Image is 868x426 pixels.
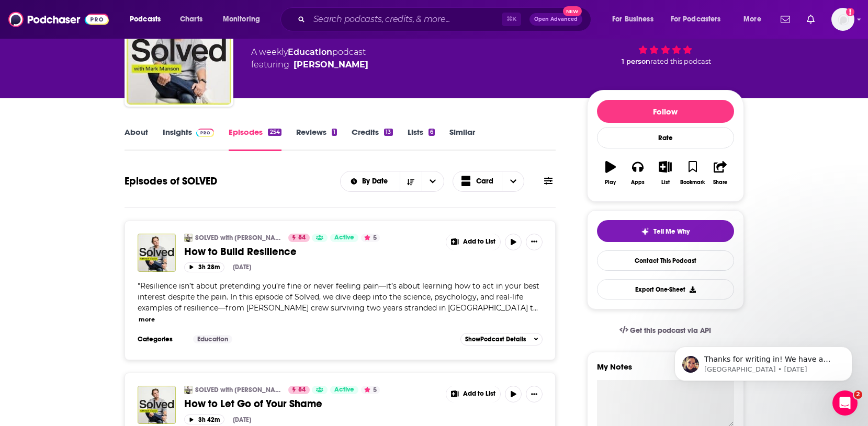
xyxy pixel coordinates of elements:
button: 5 [361,234,380,242]
div: Rate [597,127,734,148]
label: My Notes [597,362,734,380]
span: Charts [180,12,202,27]
a: Active [330,386,358,394]
h2: Choose View [453,171,525,192]
a: Education [193,335,232,343]
span: 84 [298,233,306,243]
span: 2 [854,390,862,399]
button: Show More Button [446,234,501,250]
span: 84 [298,385,306,395]
span: Add to List [463,238,495,246]
span: Add to List [463,390,495,398]
a: Charts [173,11,209,28]
button: open menu [605,11,667,28]
a: 84 [288,386,310,394]
span: ⌘ K [502,13,521,26]
span: More [743,12,761,27]
a: How to Build Resilience [184,245,438,258]
button: ShowPodcast Details [460,333,543,346]
button: open menu [122,11,174,28]
div: List [661,179,670,186]
iframe: Intercom live chat [832,390,858,416]
button: Follow [597,100,734,123]
button: Show More Button [526,386,543,402]
a: 84 [288,234,310,242]
span: Open Advanced [534,17,578,22]
a: Show notifications dropdown [803,10,819,28]
span: Podcasts [130,12,161,27]
a: Active [330,234,358,242]
p: Message from Sydney, sent 3w ago [46,40,181,50]
div: [DATE] [233,263,251,271]
button: open menu [736,11,774,28]
span: Show Podcast Details [465,336,526,343]
span: Monitoring [223,12,260,27]
span: featuring [251,59,368,71]
button: Apps [624,154,651,192]
svg: Add a profile image [846,8,854,16]
span: " [138,281,539,313]
a: How to Build Resilience [138,234,176,272]
div: 84 1 personrated this podcast [587,7,744,72]
img: tell me why sparkle [641,227,649,236]
button: Sort Direction [400,171,422,191]
a: Episodes254 [229,127,281,151]
img: User Profile [831,8,854,31]
a: How to Let Go of Your Shame [184,397,438,410]
button: Bookmark [679,154,706,192]
button: 3h 28m [184,262,224,272]
span: Thanks for writing in! We have a video that can show you how to build and export a list: Podchase... [46,30,174,90]
span: Tell Me Why [653,227,690,236]
div: Bookmark [680,179,705,186]
a: Lists6 [408,127,435,151]
span: New [563,6,582,16]
div: 1 [332,129,337,136]
a: Contact This Podcast [597,250,734,271]
button: List [651,154,679,192]
button: open menu [341,178,400,185]
img: Podchaser Pro [196,129,215,137]
span: For Podcasters [671,12,721,27]
img: Podchaser - Follow, Share and Rate Podcasts [8,9,109,29]
a: Reviews1 [296,127,337,151]
span: How to Let Go of Your Shame [184,397,322,410]
button: Open AdvancedNew [529,13,582,26]
div: Search podcasts, credits, & more... [290,7,601,31]
span: Resilience isn’t about pretending you’re fine or never feeling pain—it’s about learning how to ac... [138,281,539,313]
button: open menu [664,11,736,28]
button: Export One-Sheet [597,279,734,300]
button: 5 [361,386,380,394]
span: ... [533,303,538,313]
div: Play [605,179,616,186]
span: 1 person [622,57,650,65]
h3: Categories [138,335,185,343]
button: open menu [422,171,444,191]
div: A weekly podcast [251,46,368,71]
button: tell me why sparkleTell Me Why [597,220,734,242]
a: InsightsPodchaser Pro [163,127,215,151]
img: SOLVED with Mark Manson [184,386,193,394]
span: For Business [612,12,653,27]
button: 3h 42m [184,415,224,424]
input: Search podcasts, credits, & more... [309,11,502,28]
button: Share [706,154,734,192]
button: Show profile menu [831,8,854,31]
div: [DATE] [233,416,251,423]
span: Get this podcast via API [630,326,711,335]
img: SOLVED with Mark Manson [184,234,193,242]
a: Education [288,47,332,57]
button: Show More Button [446,386,501,402]
div: 254 [268,129,281,136]
span: Active [334,385,354,395]
button: Play [597,154,624,192]
img: How to Let Go of Your Shame [138,386,176,424]
iframe: Intercom notifications message [659,325,868,398]
a: Similar [449,127,475,151]
div: 6 [429,129,435,136]
span: rated this podcast [650,57,711,65]
a: Get this podcast via API [611,318,720,343]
